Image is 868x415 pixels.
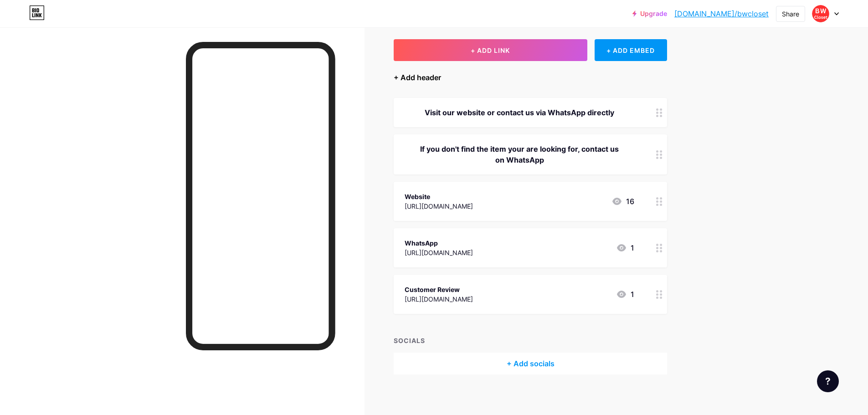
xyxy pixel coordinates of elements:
[405,192,473,201] div: Website
[611,196,634,207] div: 16
[782,9,799,19] div: Share
[405,294,473,304] div: [URL][DOMAIN_NAME]
[471,46,510,54] span: + ADD LINK
[405,107,634,118] div: Visit our website or contact us via WhatsApp directly
[405,201,473,211] div: [URL][DOMAIN_NAME]
[394,72,441,83] div: + Add header
[394,353,667,374] div: + Add socials
[632,10,667,17] a: Upgrade
[405,238,473,248] div: WhatsApp
[394,39,587,61] button: + ADD LINK
[394,336,667,345] div: SOCIALS
[595,39,667,61] div: + ADD EMBED
[405,248,473,257] div: [URL][DOMAIN_NAME]
[674,8,769,19] a: [DOMAIN_NAME]/bwcloset
[812,5,829,22] img: bwcloset
[616,242,634,253] div: 1
[616,289,634,300] div: 1
[405,285,473,294] div: Customer Review
[405,143,634,165] div: If you don't find the item your are looking for, contact us on WhatsApp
